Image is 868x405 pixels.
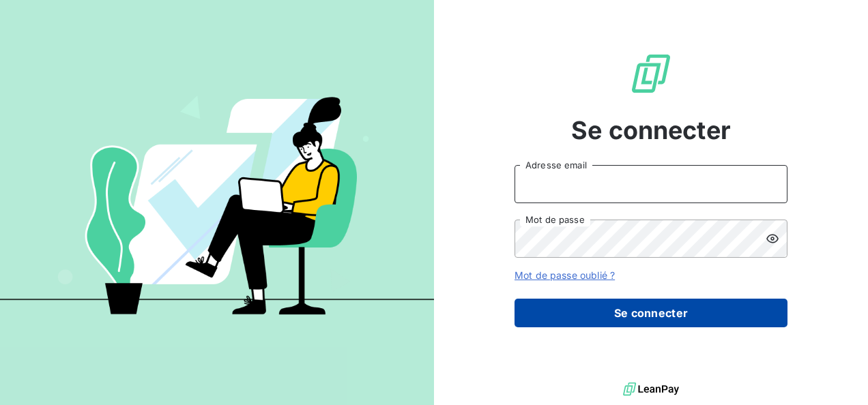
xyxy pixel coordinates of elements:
img: Logo LeanPay [629,52,673,95]
a: Mot de passe oublié ? [515,269,615,281]
span: Se connecter [571,112,731,149]
button: Se connecter [515,299,787,327]
img: logo [623,379,679,400]
input: placeholder [515,165,787,203]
